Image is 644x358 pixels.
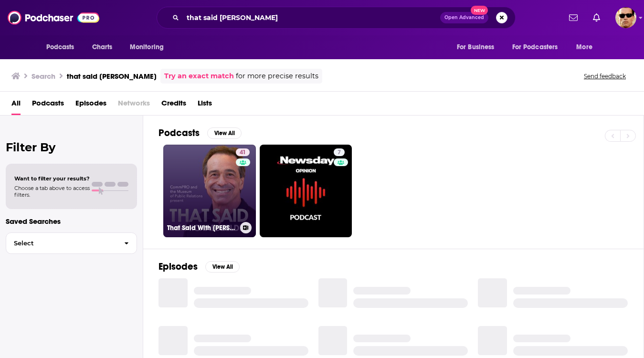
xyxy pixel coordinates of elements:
[123,38,176,56] button: open menu
[14,185,90,198] span: Choose a tab above to access filters.
[130,41,164,54] span: Monitoring
[32,95,64,115] a: Podcasts
[158,261,240,273] a: EpisodesView All
[565,10,581,26] a: Show notifications dropdown
[236,148,250,156] a: 41
[615,7,636,28] span: Logged in as karldevries
[161,95,186,115] a: Credits
[615,7,636,28] img: User Profile
[506,38,572,56] button: open menu
[576,41,592,54] span: More
[6,140,137,154] h2: Filter By
[338,148,341,158] span: 7
[457,41,495,54] span: For Business
[158,127,200,139] h2: Podcasts
[589,10,604,26] a: Show notifications dropdown
[471,6,488,15] span: New
[32,72,55,81] h3: Search
[40,38,87,56] button: open menu
[570,38,604,56] button: open menu
[512,41,558,54] span: For Podcasters
[14,175,90,182] span: Want to filter your results?
[6,217,137,226] p: Saved Searches
[118,95,150,115] span: Networks
[158,127,242,139] a: PodcastsView All
[167,224,236,232] h3: That Said With [PERSON_NAME]
[75,95,106,115] a: Episodes
[236,71,318,82] span: for more precise results
[198,95,212,115] a: Lists
[67,72,157,81] h3: that said [PERSON_NAME]
[240,148,246,158] span: 41
[440,12,488,23] button: Open AdvancedNew
[450,38,507,56] button: open menu
[92,41,113,54] span: Charts
[581,72,629,80] button: Send feedback
[207,127,242,139] button: View All
[205,261,240,273] button: View All
[615,7,636,28] button: Show profile menu
[260,145,352,237] a: 7
[8,9,99,27] img: Podchaser - Follow, Share and Rate Podcasts
[6,240,116,246] span: Select
[46,41,74,54] span: Podcasts
[164,71,234,82] a: Try an exact match
[183,10,440,25] input: Search podcasts, credits, & more...
[86,38,118,56] a: Charts
[157,7,516,29] div: Search podcasts, credits, & more...
[11,95,21,115] a: All
[6,232,137,254] button: Select
[334,148,345,156] a: 7
[444,15,484,20] span: Open Advanced
[158,261,198,273] h2: Episodes
[163,145,256,237] a: 41That Said With [PERSON_NAME]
